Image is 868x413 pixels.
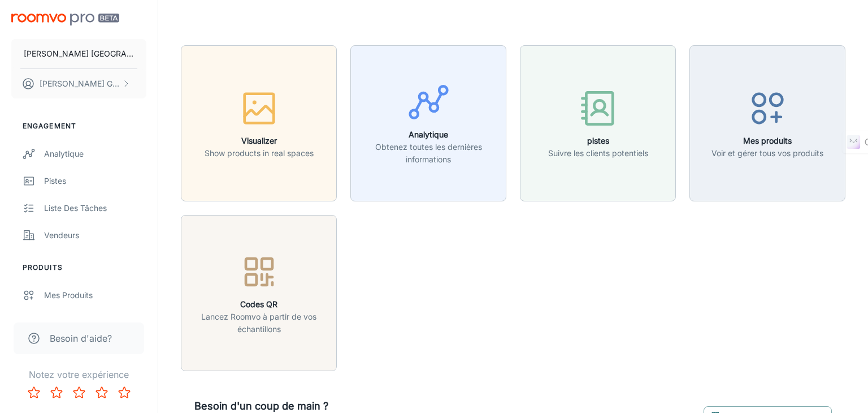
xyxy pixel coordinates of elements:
[548,147,648,160] p: Suivre les clients potentiels
[23,381,45,404] button: Rate 1 star
[9,368,149,381] p: Notez votre expérience
[68,381,90,404] button: Rate 3 star
[711,147,823,160] p: Voir et gérer tous vos produits
[44,202,146,214] div: Liste des tâches
[689,45,845,201] button: Mes produitsVoir et gérer tous vos produits
[350,117,506,128] a: AnalytiqueObtenez toutes les dernières informations
[358,128,499,141] h6: Analytique
[44,289,146,302] div: Mes produits
[44,175,146,187] div: pistes
[50,332,112,345] span: Besoin d'aide?
[520,45,676,201] button: pistesSuivre les clients potentiels
[689,117,845,128] a: Mes produitsVoir et gérer tous vos produits
[90,381,113,404] button: Rate 4 star
[44,229,146,242] div: Vendeurs
[188,311,329,335] p: Lancez Roomvo à partir de vos échantillons
[181,215,337,371] button: Codes QRLancez Roomvo à partir de vos échantillons
[113,381,136,404] button: Rate 5 star
[24,48,134,60] p: [PERSON_NAME] [GEOGRAPHIC_DATA]
[711,135,823,147] h6: Mes produits
[188,298,329,311] h6: Codes QR
[181,286,337,298] a: Codes QRLancez Roomvo à partir de vos échantillons
[181,45,337,201] button: VisualizerShow products in real spaces
[11,69,146,98] button: [PERSON_NAME] Gosselin
[11,14,119,25] img: Roomvo PRO Beta
[520,117,676,128] a: pistesSuivre les clients potentiels
[40,78,119,90] p: [PERSON_NAME] Gosselin
[350,45,506,201] button: AnalytiqueObtenez toutes les dernières informations
[45,381,68,404] button: Rate 2 star
[548,135,648,147] h6: pistes
[44,148,146,160] div: Analytique
[11,39,146,68] button: [PERSON_NAME] [GEOGRAPHIC_DATA]
[205,147,314,160] p: Show products in real spaces
[205,135,314,147] h6: Visualizer
[358,141,499,166] p: Obtenez toutes les dernières informations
